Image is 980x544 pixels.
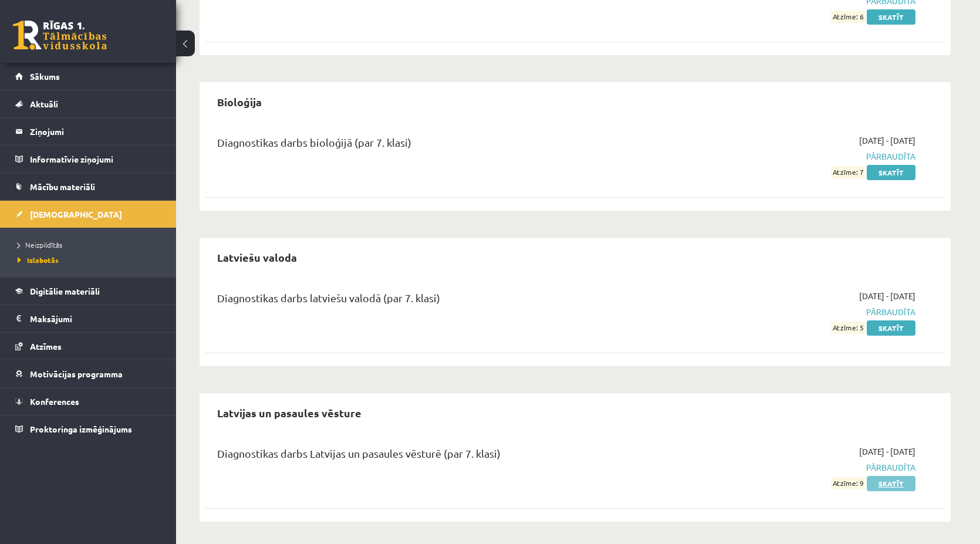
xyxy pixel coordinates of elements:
[217,290,677,312] div: Diagnostikas darbs latviešu valodā (par 7. klasi)
[15,173,161,200] a: Mācību materiāli
[15,333,161,360] a: Atzīmes
[15,146,161,173] a: Informatīvie ziņojumi
[15,90,161,117] a: Aktuāli
[18,255,164,265] a: Izlabotās
[205,399,373,427] h2: Latvijas un pasaules vēsture
[15,360,161,387] a: Motivācijas programma
[30,209,122,219] span: [DEMOGRAPHIC_DATA]
[831,11,865,23] span: Atzīme: 6
[859,445,915,458] span: [DATE] - [DATE]
[867,165,915,180] a: Skatīt
[30,99,58,109] span: Aktuāli
[217,445,677,467] div: Diagnostikas darbs Latvijas un pasaules vēsturē (par 7. klasi)
[18,239,164,250] a: Neizpildītās
[30,396,79,407] span: Konferences
[859,290,915,302] span: [DATE] - [DATE]
[15,388,161,415] a: Konferences
[13,21,107,50] a: Rīgas 1. Tālmācības vidusskola
[30,71,60,82] span: Sākums
[30,118,161,145] legend: Ziņojumi
[30,369,123,379] span: Motivācijas programma
[217,134,677,156] div: Diagnostikas darbs bioloģijā (par 7. klasi)
[694,306,915,318] span: Pārbaudīta
[694,461,915,474] span: Pārbaudīta
[831,322,865,334] span: Atzīme: 5
[15,118,161,145] a: Ziņojumi
[18,255,59,265] span: Izlabotās
[15,415,161,442] a: Proktoringa izmēģinājums
[18,240,62,249] span: Neizpildītās
[831,477,865,489] span: Atzīme: 9
[867,9,915,25] a: Skatīt
[205,88,273,116] h2: Bioloģija
[15,201,161,228] a: [DEMOGRAPHIC_DATA]
[867,320,915,336] a: Skatīt
[15,63,161,90] a: Sākums
[859,134,915,147] span: [DATE] - [DATE]
[694,150,915,163] span: Pārbaudīta
[15,278,161,305] a: Digitālie materiāli
[15,305,161,332] a: Maksājumi
[30,286,100,296] span: Digitālie materiāli
[30,341,62,352] span: Atzīmes
[831,166,865,178] span: Atzīme: 7
[205,244,309,271] h2: Latviešu valoda
[30,146,161,173] legend: Informatīvie ziņojumi
[30,424,132,434] span: Proktoringa izmēģinājums
[867,476,915,491] a: Skatīt
[30,305,161,332] legend: Maksājumi
[30,181,95,192] span: Mācību materiāli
